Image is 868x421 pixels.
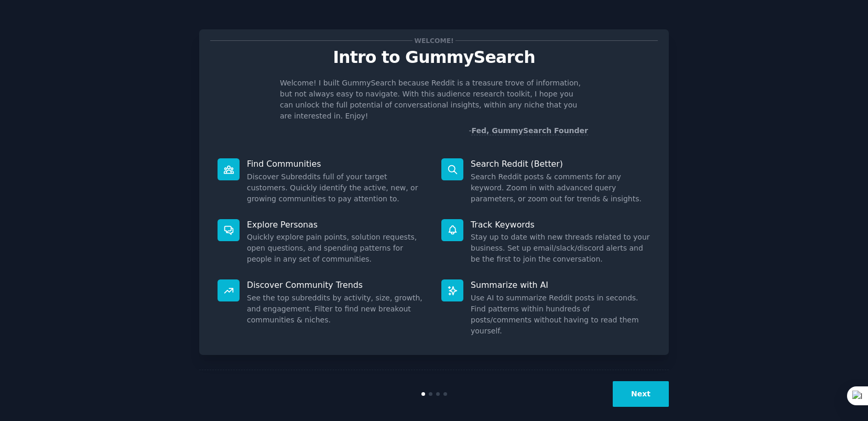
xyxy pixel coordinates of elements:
button: Next [613,381,669,407]
dd: Use AI to summarize Reddit posts in seconds. Find patterns within hundreds of posts/comments with... [471,293,650,337]
dd: Quickly explore pain points, solution requests, open questions, and spending patterns for people ... [247,232,427,265]
p: Welcome! I built GummySearch because Reddit is a treasure trove of information, but not always ea... [280,78,588,122]
p: Explore Personas [247,219,427,230]
p: Discover Community Trends [247,279,427,290]
p: Find Communities [247,158,427,169]
p: Track Keywords [471,219,650,230]
dd: See the top subreddits by activity, size, growth, and engagement. Filter to find new breakout com... [247,293,427,326]
a: Fed, GummySearch Founder [471,126,588,135]
span: Welcome! [413,35,455,46]
dd: Search Reddit posts & comments for any keyword. Zoom in with advanced query parameters, or zoom o... [471,171,650,204]
p: Summarize with AI [471,279,650,290]
div: - [469,125,588,136]
dd: Discover Subreddits full of your target customers. Quickly identify the active, new, or growing c... [247,171,427,204]
p: Intro to GummySearch [210,48,658,67]
p: Search Reddit (Better) [471,158,650,169]
dd: Stay up to date with new threads related to your business. Set up email/slack/discord alerts and ... [471,232,650,265]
